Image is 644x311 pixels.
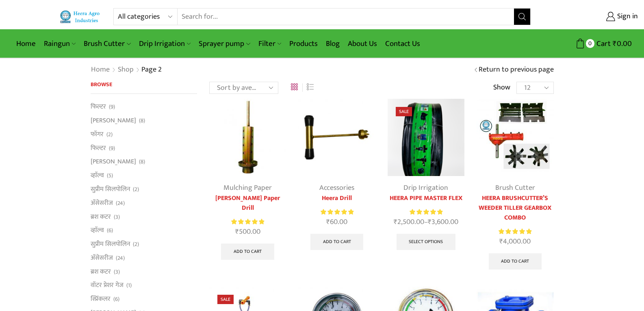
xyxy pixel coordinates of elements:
a: Mulching Paper [223,182,272,194]
bdi: 0.00 [613,37,632,50]
img: Heera Brush Cutter’s Weeder Tiller Gearbox Combo [477,99,553,176]
a: Shop [117,65,134,75]
select: Shop order [209,82,278,94]
a: सुप्रीम सिलपोलिन [91,237,130,251]
span: (9) [109,144,115,152]
span: 0 [586,39,594,48]
a: Accessories [319,182,354,194]
span: Page 2 [141,63,162,76]
a: Brush Cutter [80,34,134,53]
div: Rated 5.00 out of 5 [231,217,264,226]
span: Rated out of 5 [410,208,442,216]
a: Add to cart: “Heera Drill” [310,234,364,250]
span: Cart [594,38,611,49]
a: सुप्रीम सिलपोलिन [91,182,130,196]
img: Heera Mulching Paper Drill [209,99,286,176]
a: वॉटर प्रेशर गेज [91,278,124,292]
span: (24) [116,199,125,207]
a: अ‍ॅसेसरीज [91,196,113,210]
span: Show [493,83,510,93]
a: HEERA BRUSHCUTTER’S WEEDER TILLER GEARBOX COMBO [477,194,553,223]
a: Home [91,65,110,75]
a: Drip Irrigation [403,182,448,194]
a: Sprayer pump [195,34,254,53]
span: (2) [133,185,139,194]
span: (3) [114,268,120,276]
a: Blog [322,34,344,53]
span: (2) [106,130,113,139]
a: फिल्टर [91,141,106,155]
a: ब्रश कटर [91,210,111,224]
a: Contact Us [381,34,424,53]
bdi: 4,000.00 [499,235,531,248]
a: अ‍ॅसेसरीज [91,251,113,265]
a: व्हाॅल्व [91,224,104,237]
img: Heera Gold Krushi Pipe Black [388,99,464,176]
a: फॉगर [91,127,104,141]
span: (6) [107,226,113,235]
span: (9) [109,103,115,111]
a: Select options for “HEERA PIPE MASTER FLEX” [397,234,456,250]
span: ₹ [499,235,503,248]
a: ब्रश कटर [91,265,111,278]
a: Brush Cutter [495,182,535,194]
div: Rated 5.00 out of 5 [321,208,353,216]
span: Rated out of 5 [499,227,531,236]
span: (24) [116,254,125,262]
span: Rated out of 5 [321,208,353,216]
a: [PERSON_NAME] [91,114,136,128]
span: (8) [139,117,145,125]
span: ₹ [326,216,330,228]
a: Add to cart: “Heera Mulching Paper Drill” [221,244,274,260]
span: (1) [126,281,132,289]
a: Home [12,34,40,53]
a: About Us [344,34,381,53]
span: Sale [396,107,412,116]
span: (6) [113,295,119,303]
a: [PERSON_NAME] [91,155,136,169]
bdi: 60.00 [326,216,347,228]
bdi: 500.00 [235,226,260,238]
a: फिल्टर [91,102,106,113]
a: Heera Drill [298,194,375,203]
span: (5) [107,172,113,180]
span: ₹ [235,226,239,238]
button: Search button [514,9,530,25]
a: Raingun [40,34,80,53]
a: स्प्रिंकलर [91,292,111,306]
img: Heera Drill [298,99,375,176]
div: Rated 5.00 out of 5 [499,227,531,236]
a: 0 Cart ₹0.00 [539,36,632,51]
a: [PERSON_NAME] Paper Drill [209,194,286,213]
span: ₹ [394,216,397,228]
span: ₹ [613,37,617,50]
a: Return to previous page [479,65,554,75]
span: Sign in [615,11,638,22]
span: Sale [217,295,234,304]
span: – [388,217,464,228]
span: (2) [133,240,139,248]
bdi: 2,500.00 [394,216,424,228]
nav: Breadcrumb [91,65,163,75]
a: Filter [254,34,285,53]
span: (8) [139,158,145,166]
a: Drip Irrigation [135,34,195,53]
a: व्हाॅल्व [91,169,104,183]
a: Add to cart: “HEERA BRUSHCUTTER'S WEEDER TILLER GEARBOX COMBO” [489,253,542,270]
bdi: 3,600.00 [428,216,458,228]
span: Browse [91,80,112,89]
span: Rated out of 5 [231,217,264,226]
input: Search for... [178,9,514,25]
div: Rated 5.00 out of 5 [410,208,442,216]
span: (3) [114,213,120,221]
a: HEERA PIPE MASTER FLEX [388,194,464,203]
span: ₹ [428,216,432,228]
a: Products [285,34,322,53]
a: Sign in [543,9,638,24]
